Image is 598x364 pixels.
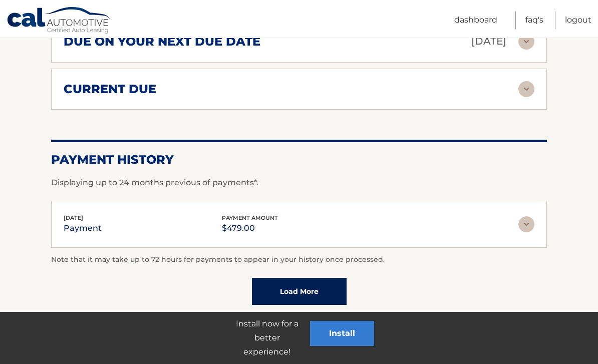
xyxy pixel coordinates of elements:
[565,12,591,29] a: Logout
[51,152,547,167] h2: Payment History
[51,254,547,266] p: Note that it may take up to 72 hours for payments to appear in your history once processed.
[518,34,534,50] img: accordion-rest.svg
[454,12,497,29] a: Dashboard
[310,321,374,346] button: Install
[64,34,260,49] h2: due on your next due date
[222,221,278,235] p: $479.00
[64,221,102,235] p: payment
[222,214,278,221] span: payment amount
[518,81,534,97] img: accordion-rest.svg
[7,7,112,36] a: Cal Automotive
[471,33,506,50] p: [DATE]
[252,278,347,305] a: Load More
[64,82,156,97] h2: current due
[51,177,547,189] p: Displaying up to 24 months previous of payments*.
[525,12,543,29] a: FAQ's
[224,317,310,359] p: Install now for a better experience!
[64,214,83,221] span: [DATE]
[518,216,534,232] img: accordion-rest.svg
